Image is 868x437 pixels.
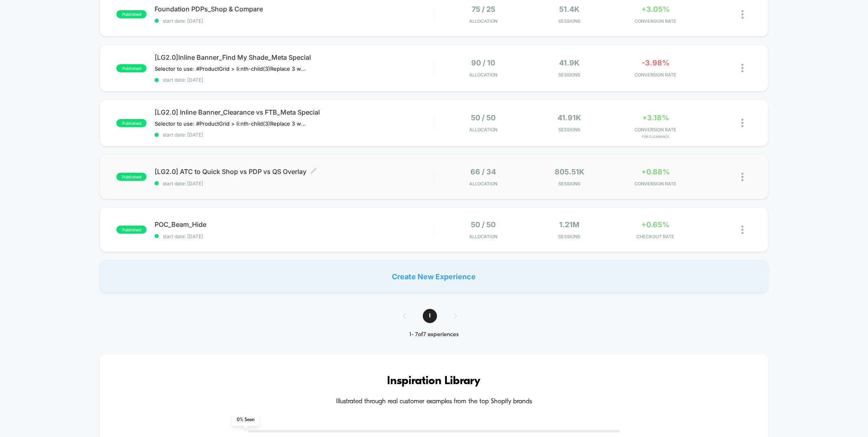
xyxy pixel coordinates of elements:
[614,18,697,24] span: CONVERSION RATE
[471,167,496,176] span: 66 / 34
[232,414,259,426] span: 0 % Seen
[555,167,584,176] span: 805.51k
[471,220,496,229] span: 50 / 50
[741,173,743,181] img: close
[470,127,498,133] span: Allocation
[529,181,611,187] span: Sessions
[741,119,743,127] img: close
[395,331,473,338] div: 1 - 7 of 7 experiences
[124,375,743,388] h3: Inspiration Library
[529,234,611,239] span: Sessions
[116,64,146,72] span: published
[560,59,580,67] span: 41.9k
[472,5,495,13] span: 75 / 25
[560,220,580,229] span: 1.21M
[614,127,697,133] span: CONVERSION RATE
[741,10,743,19] img: close
[642,59,669,67] span: -3.98%
[642,220,670,229] span: +0.65%
[529,18,611,24] span: Sessions
[560,5,580,13] span: 51.4k
[155,180,433,187] span: start date: [DATE]
[155,5,433,13] span: Foundation PDPs_Shop & Compare
[470,181,498,187] span: Allocation
[614,234,697,239] span: CHECKOUT RATE
[116,10,146,18] span: published
[155,18,433,24] span: start date: [DATE]
[741,226,743,234] img: close
[124,398,743,406] h4: Illustrated through real customer examples from the top Shopify brands
[100,260,768,293] div: Create New Experience
[741,64,743,72] img: close
[614,72,697,78] span: CONVERSION RATE
[155,65,306,72] span: Selector to use: #ProductGrid > li:nth-child(3)Replace 3 with the block number﻿Copy the widget ID...
[155,77,433,83] span: start date: [DATE]
[116,173,146,181] span: published
[116,119,146,127] span: published
[614,135,697,139] span: for Clearance
[155,167,433,176] span: [LG2.0] ATC to Quick Shop vs PDP vs QS Overlay
[641,167,670,176] span: +0.88%
[155,108,433,116] span: [LG2.0] Inline Banner_Clearance vs FTB_Meta Special
[470,234,498,239] span: Allocation
[529,127,611,133] span: Sessions
[470,72,498,78] span: Allocation
[472,59,496,67] span: 90 / 10
[642,113,669,122] span: +3.18%
[155,220,433,228] span: POC_Beam_Hide
[558,113,582,122] span: 41.91k
[155,233,433,239] span: start date: [DATE]
[614,181,697,187] span: CONVERSION RATE
[423,309,437,323] span: 1
[155,132,433,138] span: start date: [DATE]
[529,72,611,78] span: Sessions
[116,226,146,234] span: published
[471,113,496,122] span: 50 / 50
[155,53,433,61] span: [LG2.0]Inline Banner_Find My Shade_Meta Special
[155,120,306,127] span: Selector to use: #ProductGrid > li:nth-child(3)Replace 3 with the block number﻿Copy the widget ID...
[470,18,498,24] span: Allocation
[641,5,670,13] span: +3.05%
